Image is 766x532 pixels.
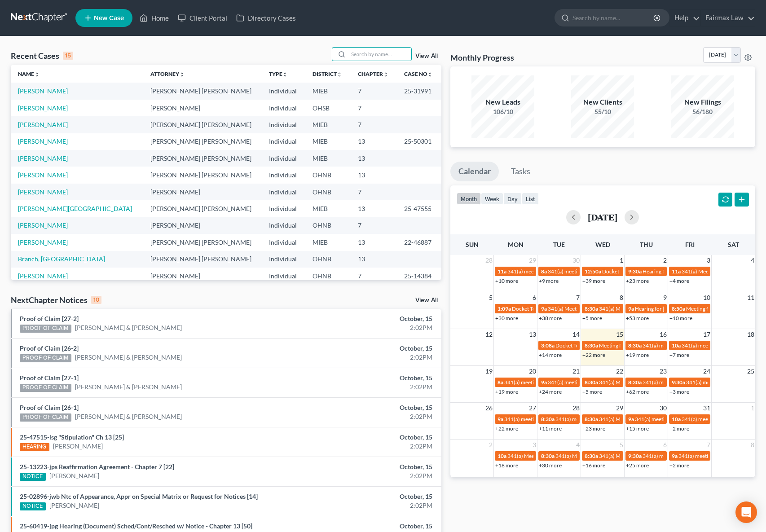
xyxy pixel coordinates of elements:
[672,305,685,312] span: 8:50a
[555,342,648,349] span: Docket Text: for [GEOGRAPHIC_DATA]
[541,379,547,386] span: 9a
[301,501,432,510] div: 2:02PM
[599,342,669,349] span: Meeting for [PERSON_NAME]
[305,251,351,268] td: OHNB
[143,251,262,268] td: [PERSON_NAME] [PERSON_NAME]
[541,453,555,459] span: 8:30a
[305,167,351,183] td: OHNB
[397,200,441,217] td: 25-47555
[53,442,103,451] a: [PERSON_NAME]
[599,379,739,386] span: 341(a) Meeting for [PERSON_NAME] and [PERSON_NAME]
[595,241,610,248] span: Wed
[20,315,79,322] a: Proof of Claim [27-2]
[262,184,305,200] td: Individual
[262,83,305,99] td: Individual
[541,342,555,349] span: 3:08a
[669,425,689,432] a: +2 more
[301,374,432,383] div: October, 15
[262,116,305,133] td: Individual
[11,295,101,305] div: NextChapter Notices
[18,188,68,196] a: [PERSON_NAME]
[539,388,562,395] a: +24 more
[397,234,441,251] td: 22-46887
[143,184,262,200] td: [PERSON_NAME]
[532,292,537,303] span: 6
[662,255,668,266] span: 2
[659,403,668,413] span: 30
[94,15,124,22] span: New Case
[497,305,511,312] span: 1:09a
[750,403,755,413] span: 1
[750,440,755,450] span: 8
[18,87,68,95] a: [PERSON_NAME]
[143,116,262,133] td: [PERSON_NAME] [PERSON_NAME]
[305,100,351,116] td: OHSB
[305,116,351,133] td: MIEB
[539,315,562,321] a: +38 more
[572,403,581,413] span: 28
[548,305,672,312] span: 341(a) Meeting for Rayneshia [GEOGRAPHIC_DATA]
[672,379,685,386] span: 9:30a
[669,277,689,284] a: +4 more
[746,292,755,303] span: 11
[582,277,605,284] a: +39 more
[269,70,288,77] a: Typeunfold_more
[34,72,40,77] i: unfold_more
[628,305,634,312] span: 9a
[18,238,68,246] a: [PERSON_NAME]
[635,305,753,312] span: Hearing for [PERSON_NAME] & [PERSON_NAME]
[49,501,99,510] a: [PERSON_NAME]
[415,297,438,303] a: View All
[301,412,432,421] div: 2:02PM
[484,403,493,413] span: 26
[305,150,351,167] td: MIEB
[685,241,695,248] span: Fri
[585,453,598,459] span: 8:30a
[539,277,559,284] a: +9 more
[669,315,692,321] a: +10 more
[427,72,433,77] i: unfold_more
[702,366,711,377] span: 24
[643,453,729,459] span: 341(a) meeting for [PERSON_NAME]
[262,100,305,116] td: Individual
[18,137,68,145] a: [PERSON_NAME]
[585,305,598,312] span: 8:30a
[457,193,481,205] button: month
[450,52,514,63] h3: Monthly Progress
[528,366,537,377] span: 20
[20,463,174,470] a: 25-13223-jps Reaffirmation Agreement - Chapter 7 [22]
[305,83,351,99] td: MIEB
[20,344,79,352] a: Proof of Claim [26-2]
[351,133,397,150] td: 13
[20,433,124,441] a: 25-47515-lsg "Stipulation" Ch 13 [25]
[383,72,388,77] i: unfold_more
[75,323,182,332] a: [PERSON_NAME] & [PERSON_NAME]
[351,83,397,99] td: 7
[91,296,101,304] div: 10
[507,453,624,459] span: 341(a) Meeting of Creditors for [PERSON_NAME]
[626,315,649,321] a: +53 more
[672,342,681,349] span: 10a
[20,404,79,411] a: Proof of Claim [26-1]
[504,379,591,386] span: 341(a) meeting for [PERSON_NAME]
[512,305,592,312] span: Docket Text: for [PERSON_NAME]
[301,471,432,480] div: 2:02PM
[541,416,555,422] span: 8:30a
[575,292,581,303] span: 7
[397,83,441,99] td: 25-31991
[301,323,432,332] div: 2:02PM
[497,416,503,422] span: 9a
[397,133,441,150] td: 25-50301
[548,379,634,386] span: 341(a) meeting for [PERSON_NAME]
[301,442,432,451] div: 2:02PM
[628,268,642,275] span: 9:30a
[75,412,182,421] a: [PERSON_NAME] & [PERSON_NAME]
[626,277,649,284] a: +23 more
[173,10,232,26] a: Client Portal
[471,107,534,116] div: 106/10
[351,234,397,251] td: 13
[262,217,305,234] td: Individual
[20,384,71,392] div: PROOF OF CLAIM
[672,268,681,275] span: 11a
[582,462,605,469] a: +16 more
